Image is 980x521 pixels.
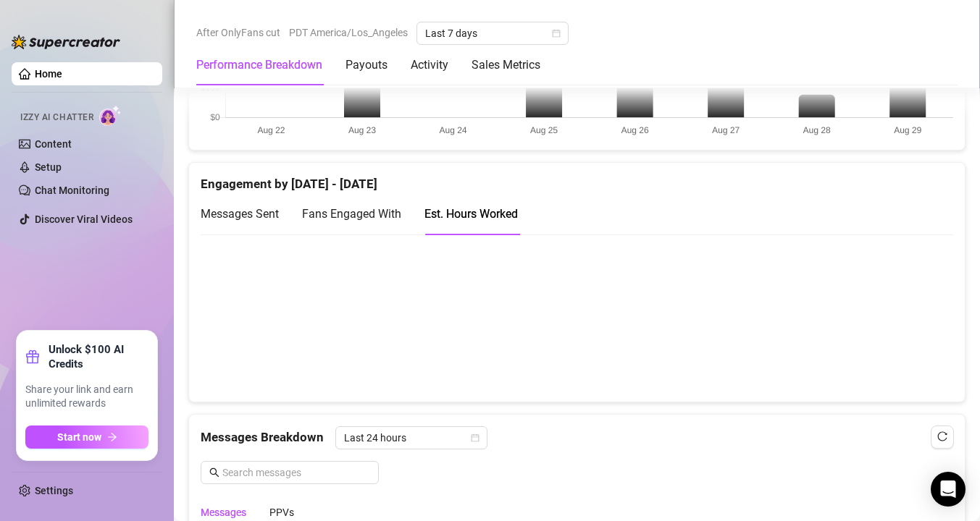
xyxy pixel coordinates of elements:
[472,56,540,74] div: Sales Metrics
[99,105,122,126] img: AI Chatter
[57,431,101,443] span: Start now
[201,426,953,449] div: Messages Breakdown
[201,504,246,520] div: Messages
[35,161,62,173] a: Setup
[345,56,388,74] div: Payouts
[269,504,294,520] div: PPVs
[222,465,370,480] input: Search messages
[25,425,148,449] button: Start nowarrow-right
[931,472,966,507] div: Open Intercom Messenger
[201,207,279,221] span: Messages Sent
[196,56,322,74] div: Performance Breakdown
[302,207,401,221] span: Fans Engaged With
[25,350,40,364] span: gift
[209,467,219,478] span: search
[25,383,148,411] span: Share your link and earn unlimited rewards
[552,29,561,38] span: calendar
[107,432,117,442] span: arrow-right
[425,22,560,44] span: Last 7 days
[20,111,93,124] span: Izzy AI Chatter
[35,185,109,196] a: Chat Monitoring
[35,138,72,150] a: Content
[35,213,133,225] a: Discover Viral Videos
[12,35,120,49] img: logo-BBDzfeDw.svg
[49,342,148,371] strong: Unlock $100 AI Credits
[471,433,479,442] span: calendar
[424,205,518,223] div: Est. Hours Worked
[196,22,280,43] span: After OnlyFans cut
[289,22,408,43] span: PDT America/Los_Angeles
[344,427,479,449] span: Last 24 hours
[35,68,62,80] a: Home
[201,163,953,194] div: Engagement by [DATE] - [DATE]
[411,56,448,74] div: Activity
[35,485,73,496] a: Settings
[937,431,947,441] span: reload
